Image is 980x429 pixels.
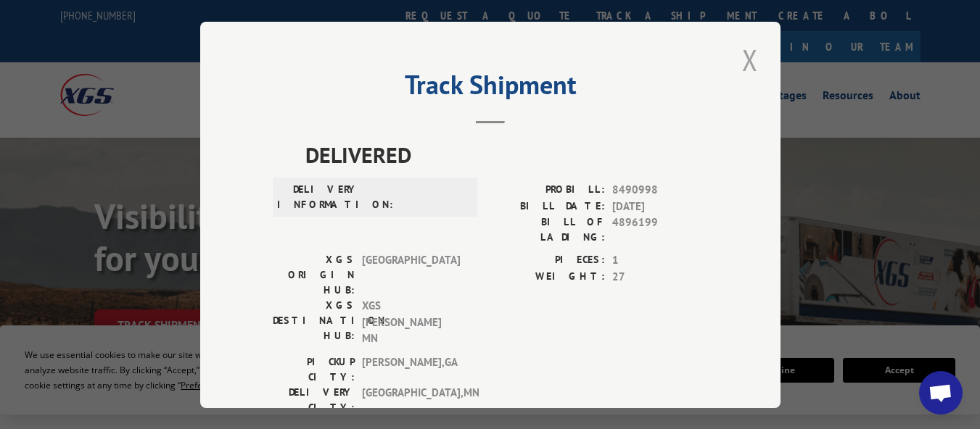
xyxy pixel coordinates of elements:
h2: Track Shipment [273,75,708,102]
span: DELIVERED [305,138,708,171]
a: Open chat [919,371,963,415]
span: 1 [612,252,708,269]
span: [GEOGRAPHIC_DATA] , MN [362,384,460,415]
label: PICKUP CITY: [273,354,355,384]
button: Close modal [738,40,762,80]
label: BILL DATE: [490,198,605,214]
label: DELIVERY CITY: [273,384,355,415]
label: BILL OF LADING: [490,214,605,245]
span: [GEOGRAPHIC_DATA] [362,252,460,298]
label: PROBILL: [490,182,605,199]
label: DELIVERY INFORMATION: [277,182,359,212]
span: [DATE] [612,198,708,214]
span: 8490998 [612,182,708,199]
span: [PERSON_NAME] , GA [362,354,460,384]
label: XGS DESTINATION HUB: [273,298,355,347]
span: 4896199 [612,214,708,245]
span: XGS [PERSON_NAME] MN [362,298,460,347]
label: WEIGHT: [490,268,605,285]
label: XGS ORIGIN HUB: [273,252,355,298]
span: 27 [612,268,708,285]
label: PIECES: [490,252,605,269]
